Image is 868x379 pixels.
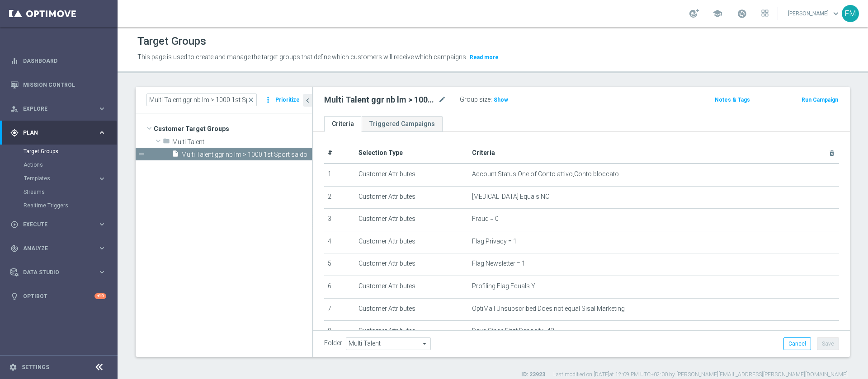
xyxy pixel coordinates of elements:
[10,57,107,65] button: equalizer Dashboard
[94,293,106,299] div: +10
[23,49,106,73] a: Dashboard
[521,371,545,379] label: ID: 23923
[23,270,98,275] span: Data Studio
[23,246,98,251] span: Analyze
[303,96,312,105] i: chevron_left
[324,116,362,132] a: Criteria
[472,238,517,245] span: Flag Privacy = 1
[10,269,107,276] button: Data Studio keyboard_arrow_right
[324,209,355,231] td: 3
[801,95,839,105] button: Run Campaign
[24,175,107,182] button: Templates keyboard_arrow_right
[469,52,500,62] button: Read more
[137,35,206,48] h1: Target Groups
[24,202,94,209] a: Realtime Triggers
[22,365,49,370] a: Settings
[24,176,89,181] span: Templates
[24,172,117,185] div: Templates
[10,129,107,136] button: gps_fixed Plan keyboard_arrow_right
[23,106,98,112] span: Explore
[98,174,106,183] i: keyboard_arrow_right
[10,49,106,73] div: Dashboard
[472,260,525,267] span: Flag Newsletter = 1
[23,222,98,227] span: Execute
[98,268,106,276] i: keyboard_arrow_right
[324,298,355,321] td: 7
[472,282,535,290] span: Profiling Flag Equals Y
[355,321,468,343] td: Customer Attributes
[842,5,859,22] div: FM
[712,9,722,19] span: school
[362,116,443,132] a: Triggered Campaigns
[10,105,19,113] i: person_search
[10,57,19,65] i: equalizer
[10,105,98,113] div: Explore
[355,231,468,253] td: Customer Attributes
[274,94,301,106] button: Prioritize
[324,186,355,209] td: 2
[355,298,468,321] td: Customer Attributes
[10,105,107,112] button: person_search Explore keyboard_arrow_right
[24,145,117,158] div: Target Groups
[324,94,436,105] h2: Multi Talent ggr nb lm > 1000 1st Sport saldo
[355,186,468,209] td: Customer Attributes
[10,293,107,300] button: lightbulb Optibot +10
[553,371,848,379] label: Last modified on [DATE] at 12:09 PM UTC+02:00 by [PERSON_NAME][EMAIL_ADDRESS][PERSON_NAME][DOMAIN...
[828,150,835,157] i: delete_forever
[10,244,98,253] div: Analyze
[472,170,619,178] span: Account Status One of Conto attivo,Conto bloccato
[472,149,495,156] span: Criteria
[10,284,106,308] div: Optibot
[472,193,550,201] span: [MEDICAL_DATA] Equals NO
[472,327,554,335] span: Days Since First Deposit > 42
[10,221,107,228] button: play_circle_outline Execute keyboard_arrow_right
[10,220,19,229] i: play_circle_outline
[24,161,94,168] a: Actions
[472,305,625,313] span: OptiMail Unsubscribed Does not equal Sisal Marketing
[24,176,98,181] div: Templates
[355,276,468,298] td: Customer Attributes
[324,321,355,343] td: 8
[491,96,492,103] label: :
[10,129,19,137] i: gps_fixed
[24,199,117,212] div: Realtime Triggers
[10,244,19,253] i: track_changes
[98,244,106,253] i: keyboard_arrow_right
[10,220,98,229] div: Execute
[324,339,342,347] label: Folder
[303,94,312,107] button: chevron_left
[460,96,491,103] label: Group size
[787,7,842,20] a: [PERSON_NAME]keyboard_arrow_down
[24,158,117,172] div: Actions
[324,276,355,298] td: 6
[324,231,355,253] td: 4
[783,337,811,350] button: Cancel
[181,151,312,159] span: Multi Talent ggr nb lm &gt; 1000 1st Sport saldo
[172,138,312,146] span: Multi Talent
[23,73,106,97] a: Mission Control
[355,253,468,276] td: Customer Attributes
[817,337,839,350] button: Save
[10,129,98,137] div: Plan
[247,96,255,103] span: close
[24,188,94,196] a: Streams
[831,9,841,19] span: keyboard_arrow_down
[10,292,19,300] i: lightbulb
[10,245,107,252] button: track_changes Analyze keyboard_arrow_right
[10,81,107,89] button: Mission Control
[355,164,468,186] td: Customer Attributes
[98,220,106,229] i: keyboard_arrow_right
[714,95,751,105] button: Notes & Tags
[324,253,355,276] td: 5
[494,97,508,103] span: Show
[98,104,106,113] i: keyboard_arrow_right
[137,53,467,61] span: This page is used to create and manage the target groups that define which customers will receive...
[172,150,179,160] i: insert_drive_file
[154,122,312,135] span: Customer Target Groups
[355,209,468,231] td: Customer Attributes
